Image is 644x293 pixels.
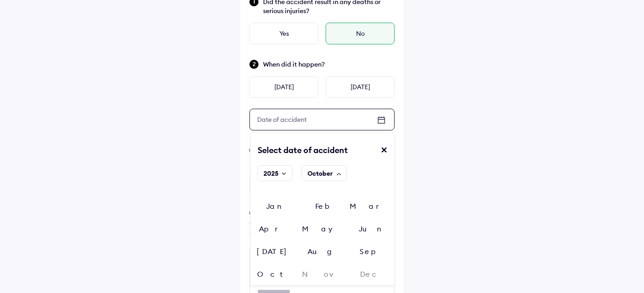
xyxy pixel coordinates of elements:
[298,199,346,213] div: Feb
[298,245,346,258] div: Aug
[250,111,314,128] div: Date of accident
[250,245,298,258] div: [DATE]
[307,169,333,178] div: October
[263,60,395,69] span: When did it happen?
[250,145,348,163] div: Select date of accident
[326,76,395,98] div: [DATE]
[250,222,298,235] div: Apr
[249,76,318,98] div: [DATE]
[346,222,395,235] div: Jun
[249,221,395,239] div: Tell us how the accident happened and which parts of your car were damaged to help us speed up yo...
[250,267,298,281] div: Oct
[249,171,318,193] div: Yes
[249,23,318,44] div: Yes
[326,23,395,44] div: No
[346,267,395,281] div: Dec
[298,222,346,235] div: May
[346,199,395,213] div: Mar
[250,199,298,213] div: Jan
[381,145,395,163] div: ✕
[346,245,395,258] div: Sep
[298,267,346,281] div: Nov
[263,169,278,178] div: 2025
